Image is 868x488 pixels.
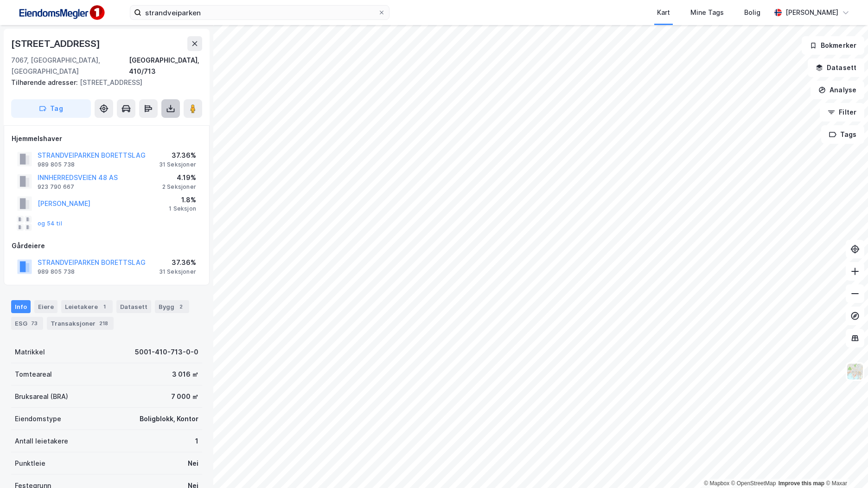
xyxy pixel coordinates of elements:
div: Punktleie [15,458,45,469]
a: Mapbox [704,480,729,487]
div: [STREET_ADDRESS] [11,77,195,88]
div: [PERSON_NAME] [785,7,838,18]
div: 1 Seksjon [169,205,196,212]
div: 5001-410-713-0-0 [135,347,198,358]
div: 3 016 ㎡ [172,369,198,380]
div: [STREET_ADDRESS] [11,36,102,51]
div: 1 [100,302,109,311]
div: Boligblokk, Kontor [140,413,198,424]
span: Tilhørende adresser: [11,78,80,86]
div: 73 [29,319,39,328]
div: Tomteareal [15,369,52,380]
input: Søk på adresse, matrikkel, gårdeiere, leietakere eller personer [141,6,378,19]
div: Eiere [34,300,57,313]
iframe: Chat Widget [822,443,868,488]
div: 989 805 738 [38,268,75,276]
div: 923 790 667 [38,183,74,191]
div: Matrikkel [15,347,45,358]
img: F4PB6Px+NJ5v8B7XTbfpPpyloAAAAASUVORK5CYII= [15,2,108,23]
div: [GEOGRAPHIC_DATA], 410/713 [129,55,202,77]
div: Antall leietakere [15,436,68,447]
div: ESG [11,317,43,330]
div: 4.19% [162,172,196,183]
div: Gårdeiere [12,240,202,251]
div: 7 000 ㎡ [171,391,198,402]
div: 218 [97,319,110,328]
div: Mine Tags [690,7,724,18]
div: 2 Seksjoner [162,183,196,191]
div: 1.8% [169,194,196,205]
div: Kontrollprogram for chat [822,443,868,488]
div: 31 Seksjoner [159,268,196,276]
div: Bygg [155,300,189,313]
button: Filter [820,103,864,122]
div: 31 Seksjoner [159,161,196,168]
div: Bolig [744,7,760,18]
button: Tags [821,125,864,144]
div: Transaksjoner [47,317,114,330]
div: 1 [195,436,198,447]
img: Z [846,363,864,380]
div: Bruksareal (BRA) [15,391,68,402]
button: Datasett [808,58,864,77]
div: 37.36% [159,257,196,268]
button: Tag [11,99,91,118]
div: Leietakere [61,300,113,313]
div: Eiendomstype [15,413,61,424]
div: Datasett [116,300,151,313]
div: 37.36% [159,150,196,161]
div: 2 [176,302,185,311]
a: OpenStreetMap [731,480,776,487]
div: 7067, [GEOGRAPHIC_DATA], [GEOGRAPHIC_DATA] [11,55,129,77]
div: Hjemmelshaver [12,133,202,144]
a: Improve this map [779,480,824,487]
button: Bokmerker [802,36,864,55]
div: Kart [657,7,670,18]
div: 989 805 738 [38,161,75,168]
div: Info [11,300,31,313]
div: Nei [188,458,198,469]
button: Analyse [811,81,864,99]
